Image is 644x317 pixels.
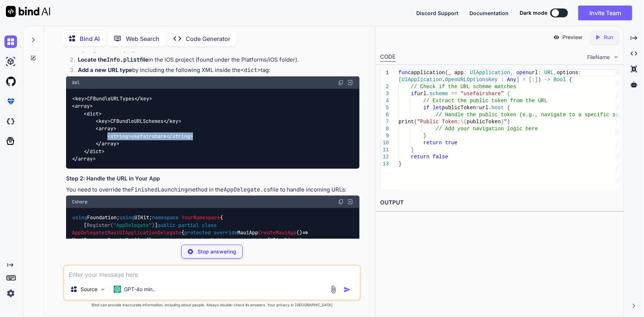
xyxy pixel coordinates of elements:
[75,103,90,110] span: array
[182,214,220,221] span: YourNamespace
[553,34,560,41] img: preview
[66,175,360,183] h3: Step 2: Handle the URL in Your App
[469,9,509,17] button: Documentation
[523,77,526,83] span: =
[501,77,504,83] span: :
[380,125,389,132] div: 8
[380,97,389,104] div: 4
[72,56,360,66] li: in the iOS project (found under the Platforms/iOS folder).
[416,9,458,17] button: Discord Support
[241,66,261,74] code: <dict>
[538,77,541,83] span: )
[507,119,510,125] span: )
[72,80,80,86] span: Xml
[436,112,591,118] span: // Handle the public token (e.g., navigate to a sp
[380,90,389,97] div: 3
[380,53,396,62] div: CODE
[451,91,458,97] span: ==
[476,105,479,111] span: =
[417,91,430,97] span: url.
[113,222,152,228] span: "AppDelegate"
[347,79,354,86] img: Open in Browser
[411,91,417,97] span: if
[84,110,101,117] span: < >
[380,154,389,161] div: 12
[520,9,547,17] span: Dark mode
[124,286,155,293] p: GPT-4o min..
[529,70,538,76] span: url
[169,118,178,124] span: key
[510,70,513,76] span: ,
[380,139,389,147] div: 10
[347,199,354,205] img: Open in Browser
[96,125,116,132] span: < >
[110,133,128,139] span: string
[399,119,414,125] span: print
[430,91,448,97] span: scheme
[4,75,17,88] img: githubLight
[84,148,104,155] span: </ >
[578,6,632,20] button: Invite Team
[538,70,541,76] span: :
[66,186,360,194] p: You need to override the method in the file to handle incoming URLs:
[166,133,193,139] span: </ >
[120,214,134,221] span: using
[416,10,458,16] span: Discord Support
[554,70,557,76] span: ,
[197,248,236,255] p: Stop answering
[380,132,389,139] div: 9
[96,118,110,124] span: < >
[380,69,389,76] div: 1
[87,110,99,117] span: dict
[588,54,610,61] span: FileName
[72,237,326,251] span: ( )
[613,54,619,60] img: chevron down
[380,161,389,168] div: 13
[134,95,152,102] span: </ >
[380,111,389,118] div: 6
[380,104,389,111] div: 5
[507,91,510,97] span: {
[469,10,509,16] span: Documentation
[464,119,466,125] span: (
[516,77,519,83] span: ]
[423,98,547,104] span: // Extract the public token from the URL
[72,103,93,110] span: < >
[433,154,448,160] span: false
[411,154,429,160] span: return
[448,70,464,76] span: _ app
[202,222,217,228] span: class
[411,147,414,153] span: }
[554,77,566,83] span: Bool
[445,140,458,146] span: true
[479,105,492,111] span: url.
[4,287,17,300] img: settings
[101,140,116,147] span: array
[411,84,516,90] span: // Check if the URL scheme matches
[72,199,87,205] span: Csharp
[329,285,338,294] img: attachment
[107,56,140,63] code: Info.plist
[578,70,581,76] span: :
[423,140,442,146] span: return
[501,119,504,125] span: )
[72,214,87,221] span: using
[532,77,535,83] span: :
[507,105,510,111] span: {
[163,118,181,124] span: </ >
[126,34,159,43] p: Web Search
[414,119,417,125] span: (
[63,302,361,308] p: Bind can provide inaccurate information, including about people. Always double-check its answers....
[467,119,501,125] span: publicToken
[529,77,532,83] span: [
[380,83,389,90] div: 2
[6,6,50,17] img: Bind AI
[516,70,529,76] span: open
[131,186,187,193] code: FinishedLaunching
[461,119,464,125] span: \
[72,95,193,163] code: CFBundleURLTypes CFBundleURLSchemes usefairshare
[423,105,430,111] span: if
[461,91,504,97] span: "usefairshare"
[535,77,538,83] span: ]
[436,126,538,132] span: // Add your navigation logic here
